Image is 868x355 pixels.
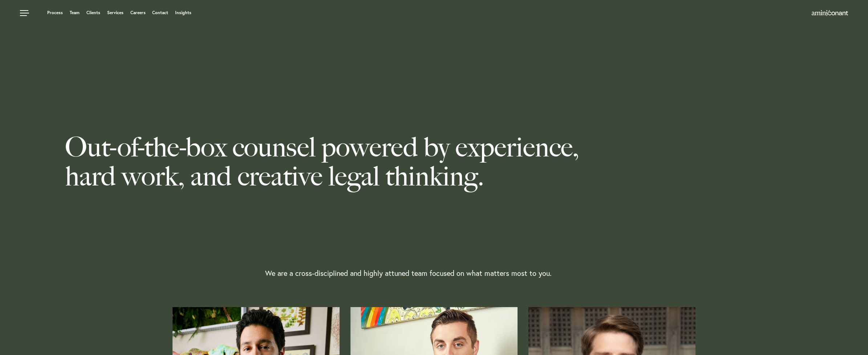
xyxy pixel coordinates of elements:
a: Services [107,11,123,15]
a: Contact [152,11,168,15]
a: Team [70,11,80,15]
a: Home [812,11,848,16]
a: Careers [130,11,146,15]
a: Insights [175,11,191,15]
p: We are a cross-disciplined and highly attuned team focused on what matters most to you. [265,269,557,278]
a: Process [47,11,63,15]
img: Amini & Conant [812,10,848,16]
a: Clients [86,11,100,15]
